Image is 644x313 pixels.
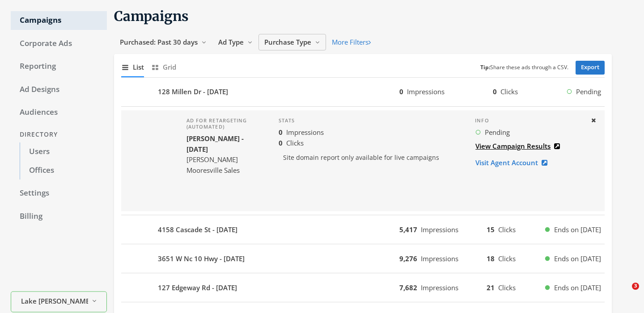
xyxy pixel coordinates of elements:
b: 15 [487,225,495,234]
span: Pending [576,87,601,97]
small: Share these ads through a CSV. [480,63,568,72]
button: 127 Edgeway Rd - [DATE]7,682Impressions21ClicksEnds on [DATE] [121,277,605,298]
span: Clicks [498,225,516,234]
span: Ends on [DATE] [554,283,601,293]
b: 127 Edgeway Rd - [DATE] [158,283,237,293]
iframe: Intercom live chat [614,283,635,304]
span: Clicks [286,138,304,147]
span: Pending [485,127,510,138]
div: Mooresville Sales [186,165,264,175]
div: Directory [11,126,107,143]
span: Purchase Type [264,38,311,46]
button: Grid [151,58,176,77]
a: Offices [20,161,107,180]
b: 128 Millen Dr - [DATE] [158,87,228,97]
a: Visit Agent Account [475,154,553,171]
span: Campaigns [114,8,189,25]
b: 5,417 [399,225,417,234]
span: Impressions [407,87,445,96]
span: Clicks [498,254,516,263]
button: Lake [PERSON_NAME] Realty [11,292,107,313]
b: [PERSON_NAME] - [DATE] [186,134,244,153]
b: 0 [279,128,283,137]
button: Purchased: Past 30 days [114,34,212,50]
a: Reporting [11,57,107,76]
b: 3651 W Nc 10 Hwy - [DATE] [158,254,245,264]
b: 0 [279,138,283,147]
span: Ends on [DATE] [554,254,601,264]
a: Audiences [11,103,107,122]
span: Clicks [500,87,518,96]
a: Settings [11,184,107,203]
a: Users [20,142,107,161]
button: Purchase Type [258,34,326,50]
span: Impressions [421,283,458,292]
span: Clicks [498,283,516,292]
h4: Ad for retargeting (automated) [186,117,264,130]
span: Ad Type [218,38,244,46]
a: View Campaign Results [475,138,566,154]
button: List [121,58,144,77]
a: Corporate Ads [11,34,107,53]
a: Export [576,61,605,75]
button: 4158 Cascade St - [DATE]5,417Impressions15ClicksEnds on [DATE] [121,219,605,240]
span: Lake [PERSON_NAME] Realty [21,296,88,306]
span: Purchased: Past 30 days [120,38,198,46]
span: List [133,62,144,72]
b: 0 [399,87,403,96]
a: Campaigns [11,11,107,30]
b: 4158 Cascade St - [DATE] [158,225,237,235]
button: 3651 W Nc 10 Hwy - [DATE]9,276Impressions18ClicksEnds on [DATE] [121,248,605,269]
span: Ends on [DATE] [554,225,601,235]
b: 21 [487,283,495,292]
div: [PERSON_NAME] [186,154,264,165]
b: 18 [487,254,495,263]
span: Grid [163,62,176,72]
b: Tip: [480,63,490,71]
button: 128 Millen Dr - [DATE]0Impressions0ClicksPending [121,81,605,103]
p: Site domain report only available for live campaigns [279,148,461,167]
span: 3 [632,283,639,290]
span: Impressions [421,225,458,234]
b: 0 [493,87,497,96]
span: Impressions [286,128,324,137]
span: Impressions [421,254,458,263]
button: Ad Type [212,34,258,50]
a: Billing [11,207,107,226]
h4: Stats [279,117,461,124]
button: More Filters [326,34,377,50]
b: 9,276 [399,254,417,263]
b: 7,682 [399,283,417,292]
h4: Info [475,117,583,124]
a: Ad Designs [11,80,107,99]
